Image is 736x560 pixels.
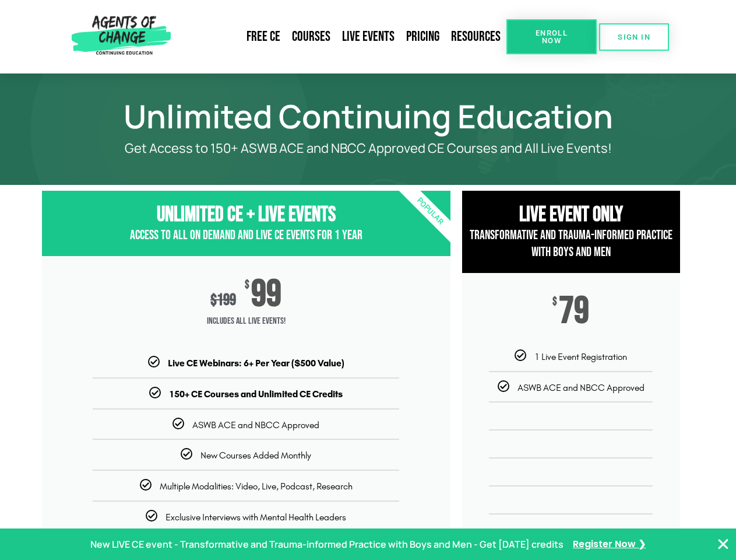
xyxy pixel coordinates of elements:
a: Pricing [400,23,445,50]
p: New LIVE CE event - Transformative and Trauma-informed Practice with Boys and Men - Get [DATE] cr... [90,536,564,553]
span: 1 Live Event Registration [534,351,627,362]
span: $ [552,296,557,308]
a: Free CE [241,23,286,50]
a: Enroll Now [506,19,597,54]
span: Enroll Now [525,29,578,44]
span: 99 [251,279,281,310]
a: Resources [445,23,506,50]
span: ASWB ACE and NBCC Approved [517,382,645,393]
p: Get Access to 150+ ASWB ACE and NBCC Approved CE Courses and All Live Events! [83,141,654,156]
a: SIGN IN [599,23,669,51]
nav: Menu [175,23,506,50]
span: $ [210,290,217,310]
span: Access to All On Demand and Live CE Events for 1 year [130,228,362,243]
a: Courses [286,23,336,50]
b: 150+ CE Courses and Unlimited CE Credits [169,388,343,400]
h3: Unlimited CE + Live Events [42,202,450,228]
h1: Unlimited Continuing Education [36,103,700,129]
div: Popular [362,144,497,279]
span: Transformative and Trauma-informed Practice with Boys and Men [470,228,672,260]
span: New Courses Added Monthly [200,450,311,461]
h3: Live Event Only [462,202,680,228]
button: Close Banner [716,537,730,551]
div: 199 [210,290,236,310]
span: 79 [559,296,589,327]
span: Includes ALL Live Events! [42,310,450,333]
a: Live Events [336,23,400,50]
a: Register Now ❯ [573,536,646,553]
span: SIGN IN [618,33,650,41]
span: Multiple Modalities: Video, Live, Podcast, Research [160,481,353,492]
span: Exclusive Interviews with Mental Health Leaders [165,512,346,523]
span: $ [245,279,249,291]
b: Live CE Webinars: 6+ Per Year ($500 Value) [168,358,344,369]
span: ASWB ACE and NBCC Approved [192,419,319,430]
